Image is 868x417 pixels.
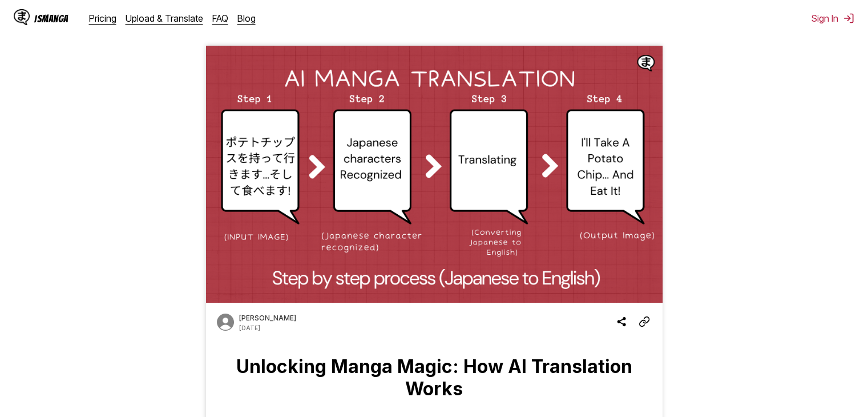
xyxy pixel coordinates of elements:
[239,314,296,322] p: Author
[212,13,228,24] a: FAQ
[239,324,260,331] p: Date published
[616,315,627,328] img: Share blog
[215,355,653,400] h1: Unlocking Manga Magic: How AI Translation Works
[639,315,650,328] img: Copy Article Link
[89,13,116,24] a: Pricing
[206,46,663,303] img: Cover
[215,312,236,332] img: Author avatar
[812,13,854,24] button: Sign In
[843,13,854,24] img: Sign out
[237,13,256,24] a: Blog
[126,13,203,24] a: Upload & Translate
[14,9,89,27] a: IsManga LogoIsManga
[34,13,68,24] div: IsManga
[14,9,30,25] img: IsManga Logo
